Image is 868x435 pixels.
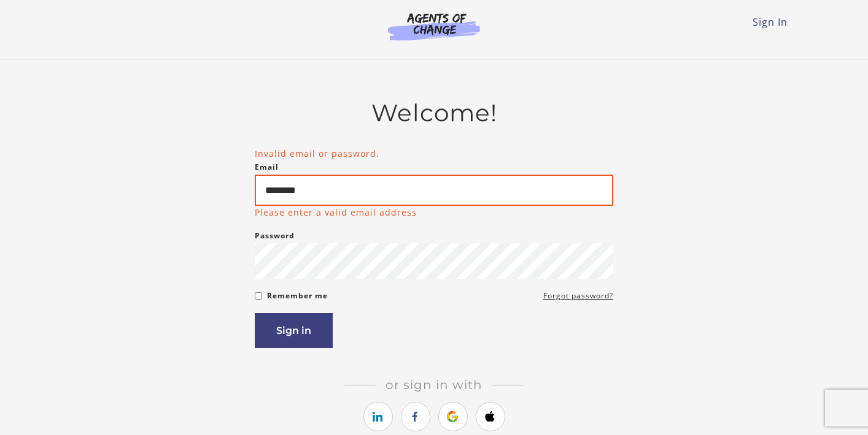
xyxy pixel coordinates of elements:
p: Please enter a valid email address [255,206,417,219]
a: Sign In [753,15,788,29]
span: Or sign in with [376,377,492,392]
img: Agents of Change Logo [375,12,493,40]
a: https://courses.thinkific.com/users/auth/google?ss%5Breferral%5D=&ss%5Buser_return_to%5D=&ss%5Bvi... [438,402,468,431]
h2: Welcome! [255,99,613,127]
label: Remember me [267,289,328,303]
label: Email [255,160,279,175]
a: https://courses.thinkific.com/users/auth/facebook?ss%5Breferral%5D=&ss%5Buser_return_to%5D=&ss%5B... [401,402,430,431]
a: https://courses.thinkific.com/users/auth/apple?ss%5Breferral%5D=&ss%5Buser_return_to%5D=&ss%5Bvis... [476,402,505,431]
label: Password [255,229,295,243]
li: Invalid email or password. [255,147,613,160]
a: Forgot password? [543,289,613,303]
button: Sign in [255,313,333,348]
a: https://courses.thinkific.com/users/auth/linkedin?ss%5Breferral%5D=&ss%5Buser_return_to%5D=&ss%5B... [363,402,393,431]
